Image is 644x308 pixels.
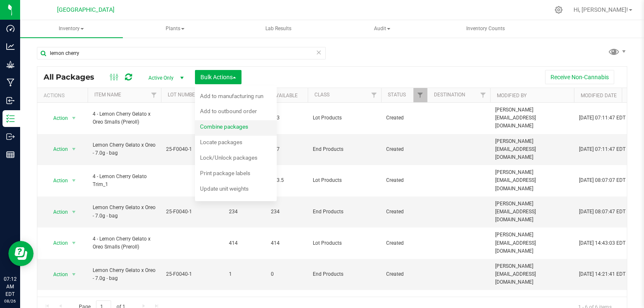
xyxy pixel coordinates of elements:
[581,93,617,98] a: Modified Date
[434,92,465,98] a: Destination
[476,88,490,102] a: Filter
[46,237,68,249] span: Action
[69,206,79,218] span: select
[497,93,527,98] a: Modified By
[434,20,537,38] a: Inventory Counts
[271,145,303,153] span: 147
[388,92,406,98] a: Status
[367,88,381,102] a: Filter
[6,132,15,141] inline-svg: Outbound
[6,150,15,159] inline-svg: Reports
[46,112,68,124] span: Action
[46,143,68,155] span: Action
[574,6,628,13] span: Hi, [PERSON_NAME]!
[6,114,15,123] inline-svg: Inventory
[6,24,15,33] inline-svg: Dashboard
[313,114,376,122] span: Lot Products
[229,208,261,216] span: 234
[166,208,219,216] span: 25-F0040-1
[69,237,79,249] span: select
[200,74,236,80] span: Bulk Actions
[271,239,303,247] span: 414
[147,88,161,102] a: Filter
[200,93,263,99] span: Add to manufacturing run
[69,175,79,186] span: select
[94,92,121,98] a: Item Name
[20,20,123,38] a: Inventory
[495,137,569,162] span: [PERSON_NAME][EMAIL_ADDRESS][DOMAIN_NAME]
[200,154,257,161] span: Lock/Unlock packages
[316,47,322,58] span: Clear
[271,270,303,278] span: 0
[200,123,248,130] span: Combine packages
[545,70,614,84] button: Receive Non-Cannabis
[124,20,226,38] a: Plants
[200,108,257,114] span: Add to outbound order
[46,206,68,218] span: Action
[386,114,422,122] span: Created
[93,173,156,189] span: 4 - Lemon Cherry Gelato Trim_1
[455,25,516,32] span: Inventory Counts
[413,88,427,102] a: Filter
[495,231,569,255] span: [PERSON_NAME][EMAIL_ADDRESS][DOMAIN_NAME]
[6,60,15,69] inline-svg: Grow
[495,200,569,224] span: [PERSON_NAME][EMAIL_ADDRESS][DOMAIN_NAME]
[313,239,376,247] span: Lot Products
[166,145,219,153] span: 25-F0040-1
[579,176,626,184] span: [DATE] 08:07:07 EDT
[200,139,242,145] span: Locate packages
[313,145,376,153] span: End Products
[93,141,156,157] span: Lemon Cherry Gelato x Oreo - 7.0g - bag
[200,185,249,192] span: Update unit weights
[386,145,422,153] span: Created
[8,241,34,266] iframe: Resource center
[93,235,156,251] span: 4 - Lemon Cherry Gelato x Oreo Smalls (Preroll)
[4,275,16,298] p: 07:12 AM EDT
[57,6,114,13] span: [GEOGRAPHIC_DATA]
[579,145,626,153] span: [DATE] 07:11:47 EDT
[4,298,16,304] p: 08/26
[46,175,68,186] span: Action
[69,143,79,155] span: select
[313,208,376,216] span: End Products
[69,269,79,280] span: select
[331,20,434,38] a: Audit
[313,270,376,278] span: End Products
[495,262,569,287] span: [PERSON_NAME][EMAIL_ADDRESS][DOMAIN_NAME]
[93,204,156,220] span: Lemon Cherry Gelato x Oreo - 7.0g - bag
[254,25,303,32] span: Lab Results
[6,96,15,105] inline-svg: Inbound
[195,70,241,84] button: Bulk Actions
[314,92,330,98] a: Class
[44,72,103,82] span: All Packages
[273,93,298,98] a: Available
[229,239,261,247] span: 414
[271,114,303,122] span: 983
[168,92,198,98] a: Lot Number
[93,110,156,126] span: 4 - Lemon Cherry Gelato x Oreo Smalls (Preroll)
[579,239,626,247] span: [DATE] 14:43:03 EDT
[37,47,326,60] input: Search Package ID, Item Name, SKU, Lot or Part Number...
[553,6,564,14] div: Manage settings
[495,168,569,193] span: [PERSON_NAME][EMAIL_ADDRESS][DOMAIN_NAME]
[579,114,626,122] span: [DATE] 07:11:47 EDT
[229,270,261,278] span: 1
[6,78,15,87] inline-svg: Manufacturing
[46,269,68,280] span: Action
[166,270,219,278] span: 25-F0040-1
[69,112,79,124] span: select
[93,267,156,282] span: Lemon Cherry Gelato x Oreo - 7.0g - bag
[495,106,569,130] span: [PERSON_NAME][EMAIL_ADDRESS][DOMAIN_NAME]
[124,21,226,37] span: Plants
[200,170,250,176] span: Print package labels
[44,93,84,98] div: Actions
[313,176,376,184] span: Lot Products
[386,176,422,184] span: Created
[386,208,422,216] span: Created
[227,20,330,38] a: Lab Results
[386,270,422,278] span: Created
[271,176,303,184] span: 323.5
[331,21,433,37] span: Audit
[579,270,626,278] span: [DATE] 14:21:41 EDT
